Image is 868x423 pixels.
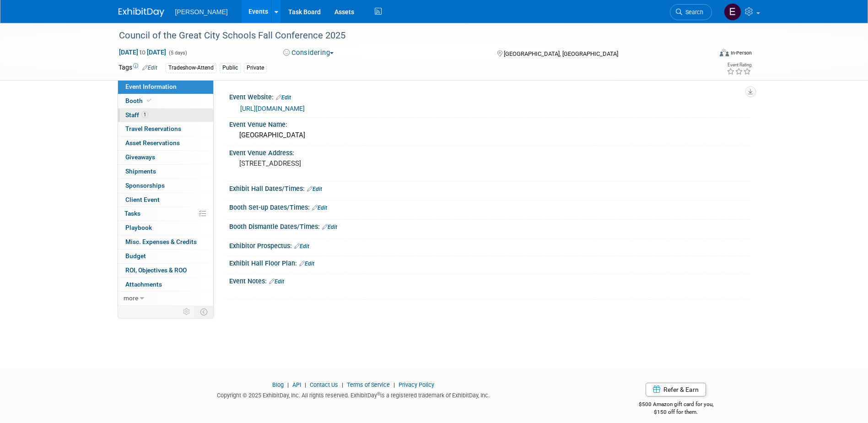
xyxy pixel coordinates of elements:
div: Booth Dismantle Dates/Times: [229,220,750,232]
td: Tags [119,63,157,73]
div: Booth Set-up Dates/Times: [229,201,750,212]
img: Format-Inperson.png [720,49,729,56]
a: Travel Reservations [118,122,213,136]
a: Staff1 [118,108,213,122]
div: Exhibitor Prospectus: [229,239,750,251]
span: Shipments [125,168,156,175]
a: Edit [294,243,309,249]
a: ROI, Objectives & ROO [118,264,213,277]
span: ROI, Objectives & ROO [125,266,187,274]
a: Edit [276,94,291,101]
span: 1 [141,111,148,118]
a: Terms of Service [347,381,390,388]
a: Refer & Earn [646,383,706,396]
span: Giveaways [125,153,155,161]
span: Tasks [124,210,140,217]
a: Client Event [118,193,213,207]
a: Attachments [118,278,213,292]
div: Event Website: [229,90,750,102]
span: [PERSON_NAME] [175,8,228,16]
span: [DATE] [DATE] [119,48,167,56]
span: | [302,381,308,388]
img: Emy Volk [724,3,741,21]
a: Edit [312,205,327,211]
a: Shipments [118,165,213,179]
div: Exhibit Hall Floor Plan: [229,256,750,268]
div: Copyright © 2025 ExhibitDay, Inc. All rights reserved. ExhibitDay is a registered trademark of Ex... [119,389,589,400]
span: to [138,49,147,56]
span: | [285,381,291,388]
div: Council of the Great City Schools Fall Conference 2025 [116,27,698,44]
a: Playbook [118,221,213,235]
span: Event Information [125,83,177,90]
div: In-Person [730,49,752,56]
a: Search [670,4,712,20]
sup: ® [377,391,380,396]
div: Private [244,63,267,73]
span: [GEOGRAPHIC_DATA], [GEOGRAPHIC_DATA] [504,50,618,57]
span: Travel Reservations [125,125,181,132]
a: Blog [272,381,284,388]
div: Public [220,63,241,73]
div: Event Venue Name: [229,118,750,129]
td: Personalize Event Tab Strip [179,306,195,318]
div: $150 off for them. [602,408,750,416]
a: Edit [269,278,284,285]
a: Edit [142,65,157,71]
span: Search [682,9,703,16]
div: Event Notes: [229,274,750,286]
a: API [292,381,301,388]
span: (5 days) [168,50,187,56]
a: Booth [118,94,213,108]
span: Attachments [125,281,162,288]
a: Edit [322,224,337,230]
span: Booth [125,97,153,104]
span: more [124,294,138,302]
div: Event Format [658,48,752,61]
span: | [340,381,345,388]
button: Considering [280,48,337,58]
span: Staff [125,111,148,119]
div: Event Venue Address: [229,146,750,157]
pre: [STREET_ADDRESS] [239,159,436,168]
a: Asset Reservations [118,136,213,150]
div: Tradeshow-Attend [166,63,216,73]
div: Event Rating [727,63,751,67]
span: Misc. Expenses & Credits [125,238,197,245]
a: Contact Us [310,381,338,388]
a: Event Information [118,80,213,94]
span: Budget [125,252,146,260]
a: Budget [118,249,213,263]
a: Privacy Policy [399,381,434,388]
span: Sponsorships [125,182,165,189]
div: [GEOGRAPHIC_DATA] [236,128,743,142]
td: Toggle Event Tabs [194,306,213,318]
span: | [391,381,397,388]
i: Booth reservation complete [147,98,151,103]
div: Exhibit Hall Dates/Times: [229,182,750,194]
a: Edit [307,186,322,192]
a: Edit [299,260,314,267]
span: Client Event [125,196,160,203]
a: Tasks [118,207,213,221]
a: [URL][DOMAIN_NAME] [240,105,305,112]
span: Asset Reservations [125,139,180,146]
a: Sponsorships [118,179,213,193]
a: Misc. Expenses & Credits [118,235,213,249]
div: $500 Amazon gift card for you, [602,395,750,416]
a: more [118,292,213,305]
span: Playbook [125,224,152,231]
img: ExhibitDay [119,8,164,17]
a: Giveaways [118,151,213,164]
